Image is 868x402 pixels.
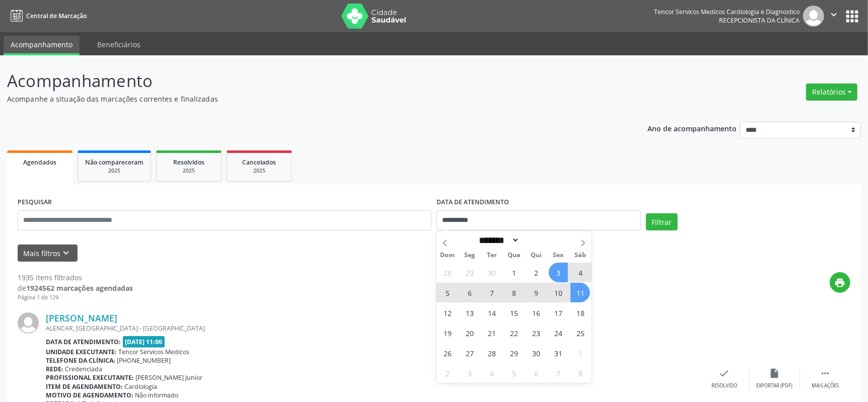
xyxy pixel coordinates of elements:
[824,6,843,27] button: 
[549,303,568,323] span: Outubro 17, 2025
[136,373,203,382] span: [PERSON_NAME] Junior
[549,343,568,363] span: Outubro 31, 2025
[830,272,850,293] button: print
[482,323,502,343] span: Outubro 21, 2025
[46,373,134,382] b: Profissional executante:
[18,312,39,334] img: img
[85,158,143,167] span: Não compareceram
[234,167,284,175] div: 2025
[26,283,133,293] strong: 1924562 marcações agendadas
[135,391,179,399] span: Não informado
[438,303,458,323] span: Outubro 12, 2025
[547,252,569,259] span: Sex
[18,283,133,293] div: de
[90,36,148,53] a: Beneficiários
[570,343,590,363] span: Novembro 1, 2025
[46,365,63,373] b: Rede:
[460,323,480,343] span: Outubro 20, 2025
[570,283,590,302] span: Outubro 11, 2025
[7,94,605,104] p: Acompanhe a situação das marcações correntes e finalizadas
[482,263,502,282] span: Setembro 30, 2025
[18,272,133,283] div: 1935 itens filtrados
[504,343,524,363] span: Outubro 29, 2025
[125,382,158,391] span: Cardiologia
[570,303,590,323] span: Outubro 18, 2025
[85,167,143,175] div: 2025
[117,356,171,365] span: [PHONE_NUMBER]
[437,252,459,259] span: Dom
[437,195,509,210] label: DATA DE ATENDIMENTO
[803,6,824,27] img: img
[549,363,568,383] span: Novembro 7, 2025
[504,303,524,323] span: Outubro 15, 2025
[812,382,839,389] div: Mais ações
[46,348,117,356] b: Unidade executante:
[503,252,525,259] span: Qua
[460,363,480,383] span: Novembro 3, 2025
[525,252,547,259] span: Qui
[654,8,800,16] div: Tencor Servicos Medicos Cardiologia e Diagnostico
[46,324,699,333] div: ALENCAR, [GEOGRAPHIC_DATA] - [GEOGRAPHIC_DATA]
[482,303,502,323] span: Outubro 14, 2025
[65,365,103,373] span: Credenciada
[438,363,458,383] span: Novembro 2, 2025
[7,68,605,94] p: Acompanhamento
[164,167,214,175] div: 2025
[527,283,546,302] span: Outubro 9, 2025
[711,382,737,389] div: Resolvido
[719,368,730,379] i: check
[18,293,133,302] div: Página 1 de 129
[123,336,165,348] span: [DATE] 11:00
[438,323,458,343] span: Outubro 19, 2025
[504,263,524,282] span: Outubro 1, 2025
[835,277,846,288] i: print
[46,391,133,399] b: Motivo de agendamento:
[438,283,458,302] span: Outubro 5, 2025
[46,338,121,346] b: Data de atendimento:
[23,158,56,167] span: Agendados
[527,263,546,282] span: Outubro 2, 2025
[549,283,568,302] span: Outubro 10, 2025
[504,363,524,383] span: Novembro 5, 2025
[820,368,831,379] i: 
[549,323,568,343] span: Outubro 24, 2025
[504,323,524,343] span: Outubro 22, 2025
[482,363,502,383] span: Novembro 4, 2025
[520,235,553,246] input: Year
[460,303,480,323] span: Outubro 13, 2025
[18,195,52,210] label: PESQUISAR
[769,368,780,379] i: insert_drive_file
[504,283,524,302] span: Outubro 8, 2025
[719,16,800,25] span: Recepcionista da clínica
[438,263,458,282] span: Setembro 28, 2025
[757,382,793,389] div: Exportar (PDF)
[527,323,546,343] span: Outubro 23, 2025
[527,303,546,323] span: Outubro 16, 2025
[647,122,737,134] p: Ano de acompanhamento
[438,343,458,363] span: Outubro 26, 2025
[549,263,568,282] span: Outubro 3, 2025
[460,283,480,302] span: Outubro 6, 2025
[243,158,276,167] span: Cancelados
[482,283,502,302] span: Outubro 7, 2025
[843,8,861,25] button: apps
[173,158,204,167] span: Resolvidos
[459,252,481,259] span: Seg
[460,263,480,282] span: Setembro 29, 2025
[828,9,839,20] i: 
[482,343,502,363] span: Outubro 28, 2025
[46,312,117,324] a: [PERSON_NAME]
[7,8,87,24] a: Central de Marcação
[570,323,590,343] span: Outubro 25, 2025
[26,12,87,20] span: Central de Marcação
[569,252,592,259] span: Sáb
[119,348,190,356] span: Tencor Servicos Medicos
[481,252,503,259] span: Ter
[18,245,78,262] button: Mais filtroskeyboard_arrow_down
[527,363,546,383] span: Novembro 6, 2025
[61,248,72,259] i: keyboard_arrow_down
[806,84,857,101] button: Relatórios
[570,363,590,383] span: Novembro 8, 2025
[527,343,546,363] span: Outubro 30, 2025
[46,382,123,391] b: Item de agendamento:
